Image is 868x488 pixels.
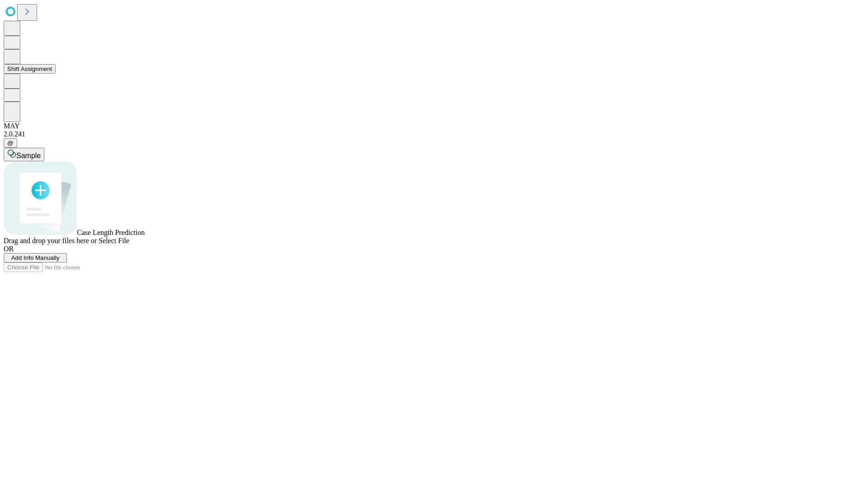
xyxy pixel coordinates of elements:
[16,152,41,160] span: Sample
[4,64,56,74] button: Shift Assignment
[4,138,17,148] button: @
[4,122,864,130] div: MAY
[11,254,60,261] span: Add Info Manually
[7,140,14,146] span: @
[99,237,129,244] span: Select File
[4,130,864,138] div: 2.0.241
[77,229,145,236] span: Case Length Prediction
[4,148,44,161] button: Sample
[4,245,14,253] span: OR
[4,237,97,244] span: Drag and drop your files here or
[4,253,67,263] button: Add Info Manually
